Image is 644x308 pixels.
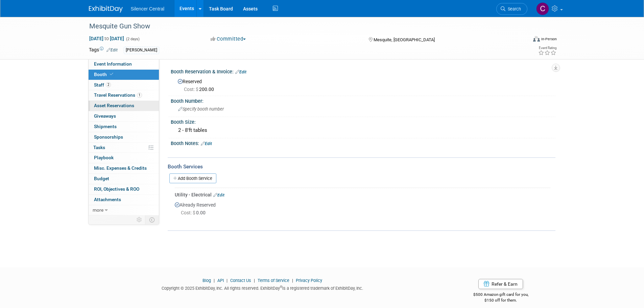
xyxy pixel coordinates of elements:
div: Event Rating [538,46,556,50]
div: In-Person [541,37,557,42]
a: API [217,278,224,283]
span: Mesquite, [GEOGRAPHIC_DATA] [374,37,435,42]
i: Booth reservation complete [110,72,113,76]
a: Terms of Service [258,278,289,283]
a: Sponsorships [89,132,159,142]
span: Playbook [94,155,114,160]
a: Travel Reservations1 [89,90,159,100]
a: Playbook [89,153,159,163]
span: Budget [94,176,109,181]
a: Edit [213,193,224,197]
td: Tags [89,46,118,54]
a: Shipments [89,122,159,132]
a: Edit [201,141,212,146]
span: 2 [106,82,111,87]
div: Booth Number: [171,96,555,104]
span: Tasks [93,145,105,150]
img: Cade Cox [536,2,549,15]
td: Personalize Event Tab Strip [134,215,145,224]
span: 0.00 [181,210,208,215]
span: 1 [137,93,142,98]
div: [PERSON_NAME] [124,47,159,54]
span: Specify booth number [178,106,224,112]
span: Sponsorships [94,134,123,140]
a: more [89,205,159,215]
a: ROI, Objectives & ROO [89,184,159,194]
span: Asset Reservations [94,103,134,108]
span: Attachments [94,197,121,202]
span: Silencer Central [131,6,165,11]
span: | [290,278,295,283]
div: Copyright © 2025 ExhibitDay, Inc. All rights reserved. ExhibitDay is a registered trademark of Ex... [89,284,436,291]
a: Edit [106,48,118,52]
a: Search [496,3,527,15]
a: Giveaways [89,111,159,121]
span: Giveaways [94,113,116,119]
span: Booth [94,72,115,77]
span: Event Information [94,61,132,67]
img: Format-Inperson.png [533,36,540,42]
span: more [93,207,103,213]
a: Privacy Policy [296,278,322,283]
div: Booth Notes: [171,138,555,147]
span: ROI, Objectives & ROO [94,186,139,192]
img: ExhibitDay [89,6,123,13]
span: (2 days) [125,37,140,41]
div: Booth Services [168,163,555,170]
span: | [252,278,257,283]
a: Refer & Earn [478,279,523,289]
a: Add Booth Service [169,173,216,183]
span: Search [505,6,521,11]
div: Reserved [176,76,550,93]
div: Already Reserved [175,198,550,222]
a: Misc. Expenses & Credits [89,163,159,173]
span: [DATE] [DATE] [89,35,124,42]
span: to [103,36,110,41]
div: $500 Amazon gift card for you, [446,287,555,303]
button: Committed [208,35,248,43]
a: Blog [202,278,211,283]
a: Contact Us [230,278,251,283]
span: Shipments [94,124,117,129]
span: | [225,278,229,283]
div: Booth Reservation & Invoice: [171,67,555,75]
a: Event Information [89,59,159,69]
span: 200.00 [184,87,217,92]
div: Event Format [487,35,557,45]
div: Mesquite Gun Show [87,20,517,32]
div: $150 off for them. [446,298,555,303]
sup: ® [280,285,282,289]
a: Staff2 [89,80,159,90]
span: Travel Reservations [94,92,142,98]
td: Toggle Event Tabs [145,215,159,224]
a: Edit [235,70,246,74]
a: Tasks [89,143,159,153]
span: Staff [94,82,111,88]
a: Attachments [89,195,159,205]
div: 2 - 8'ft tables [176,125,550,136]
a: Booth [89,70,159,80]
span: | [212,278,216,283]
span: Misc. Expenses & Credits [94,165,147,171]
div: Booth Size: [171,117,555,125]
span: Cost: $ [184,87,199,92]
div: Utility - Electrical [175,191,550,198]
a: Asset Reservations [89,101,159,111]
a: Budget [89,174,159,184]
span: Cost: $ [181,210,196,215]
